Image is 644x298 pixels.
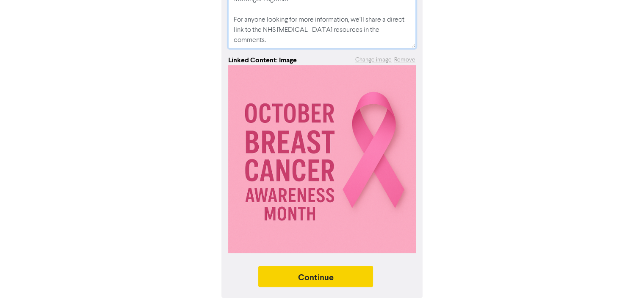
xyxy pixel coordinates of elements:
[228,55,297,65] div: Linked Content: Image
[258,266,373,287] button: Continue
[394,55,416,65] button: Remove
[602,257,644,298] iframe: Chat Widget
[355,55,392,65] button: Change image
